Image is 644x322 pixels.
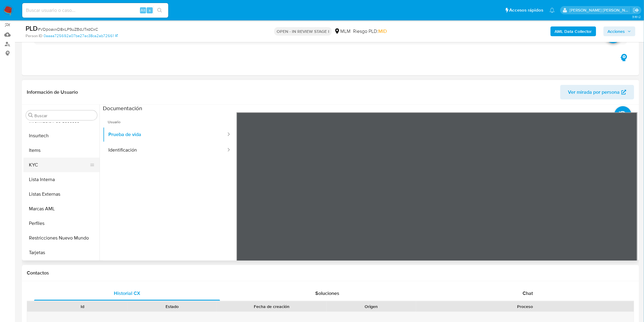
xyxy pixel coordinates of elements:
input: Buscar [34,113,95,118]
a: Notificaciones [550,8,555,13]
button: KYC [23,158,95,172]
span: 3.161.2 [632,14,641,19]
span: Historial CX [114,290,140,297]
button: Ver mirada por persona [560,85,634,100]
button: Items [23,143,100,158]
button: Listas Externas [23,187,100,201]
a: Salir [633,7,639,13]
span: s [149,7,151,13]
b: PLD [26,23,38,33]
button: Restricciones Nuevo Mundo [23,231,100,245]
span: Ver mirada por persona [568,85,620,100]
span: Riesgo PLD: [353,28,387,35]
span: MID [378,28,387,35]
b: Person ID [26,33,42,39]
b: AML Data Collector [555,26,592,36]
span: Acciones [608,26,625,36]
div: Id [42,303,123,310]
span: Soluciones [316,290,340,297]
button: search-icon [153,6,166,15]
span: Accesos rápidos [509,7,544,13]
button: Tarjetas [23,245,100,260]
span: Chat [523,290,533,297]
span: Alt [141,7,145,13]
h1: Información de Usuario [27,89,78,95]
button: Lista Interna [23,172,100,187]
div: MLM [334,28,351,35]
button: Marcas AML [23,201,100,216]
div: Proceso [420,303,630,310]
input: Buscar usuario o caso... [22,6,168,14]
a: 0aaaa725692a07be27ac38ca2ab72661 [44,33,118,39]
button: Buscar [28,113,33,118]
span: # VDpoavxD8xLP9uZBdJTxdCxC [38,26,98,32]
div: Origen [331,303,412,310]
div: Fecha de creación [221,303,322,310]
p: OPEN - IN REVIEW STAGE I [274,27,332,36]
button: Perfiles [23,216,100,231]
button: Acciones [604,26,635,36]
h1: Contactos [27,270,634,276]
button: Insurtech [23,128,100,143]
p: elena.palomino@mercadolibre.com.mx [570,7,631,13]
button: AML Data Collector [551,26,596,36]
div: Estado [131,303,212,310]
